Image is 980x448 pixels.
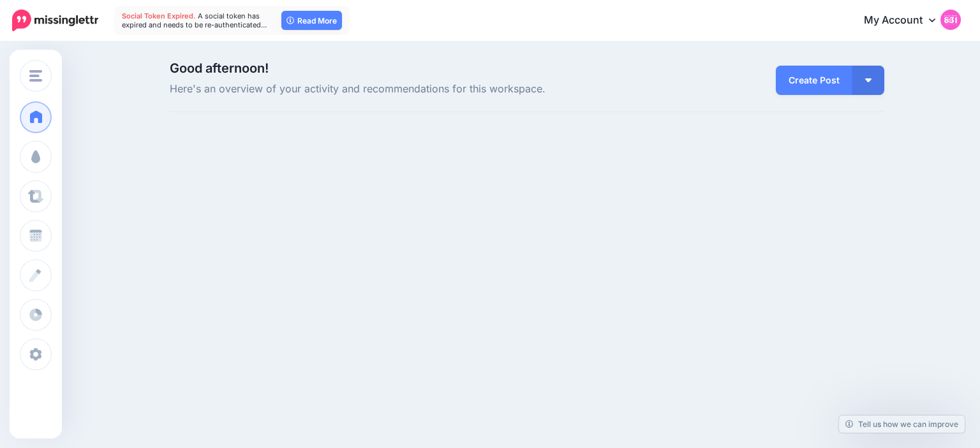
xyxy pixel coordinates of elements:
[839,415,965,433] a: Tell us how we can improve
[12,10,98,31] img: Missinglettr
[865,78,872,82] img: arrow-down-white.png
[122,11,196,20] span: Social Token Expired.
[170,61,269,76] span: Good afternoon!
[851,5,961,36] a: My Account
[776,66,852,95] a: Create Post
[170,81,640,98] span: Here's an overview of your activity and recommendations for this workspace.
[29,70,42,82] img: menu.png
[122,11,267,29] span: A social token has expired and needs to be re-authenticated…
[281,11,342,30] a: Read More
